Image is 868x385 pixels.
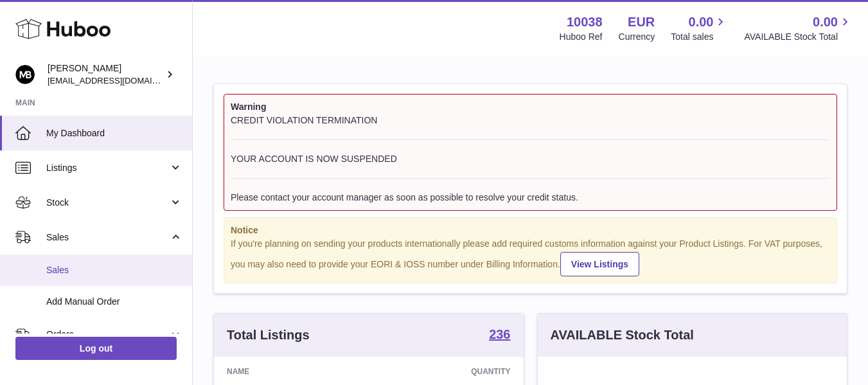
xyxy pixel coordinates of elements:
a: 236 [489,328,510,343]
div: CREDIT VIOLATION TERMINATION YOUR ACCOUNT IS NOW SUSPENDED Please contact your account manager as... [231,114,830,204]
h3: Total Listings [227,327,310,344]
span: My Dashboard [46,127,182,139]
img: hi@margotbardot.com [15,65,35,84]
strong: Warning [231,101,830,113]
strong: Notice [231,224,830,237]
h3: AVAILABLE Stock Total [551,327,694,344]
span: Sales [46,231,169,244]
strong: 236 [489,328,510,341]
div: Huboo Ref [560,31,603,43]
span: Total sales [671,31,728,43]
a: Log out [15,337,177,360]
span: Stock [46,197,169,209]
div: If you're planning on sending your products internationally please add required customs informati... [231,238,830,276]
div: [PERSON_NAME] [48,62,163,87]
a: View Listings [560,252,639,276]
div: Currency [619,31,655,43]
span: Orders [46,328,169,341]
span: Add Manual Order [46,296,182,308]
strong: EUR [628,13,655,31]
strong: 10038 [567,13,603,31]
span: Sales [46,264,182,276]
a: 0.00 Total sales [671,13,728,43]
span: 0.00 [813,13,838,31]
span: [EMAIL_ADDRESS][DOMAIN_NAME] [48,75,189,85]
span: 0.00 [689,13,714,31]
span: AVAILABLE Stock Total [744,31,853,43]
a: 0.00 AVAILABLE Stock Total [744,13,853,43]
span: Listings [46,162,169,174]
